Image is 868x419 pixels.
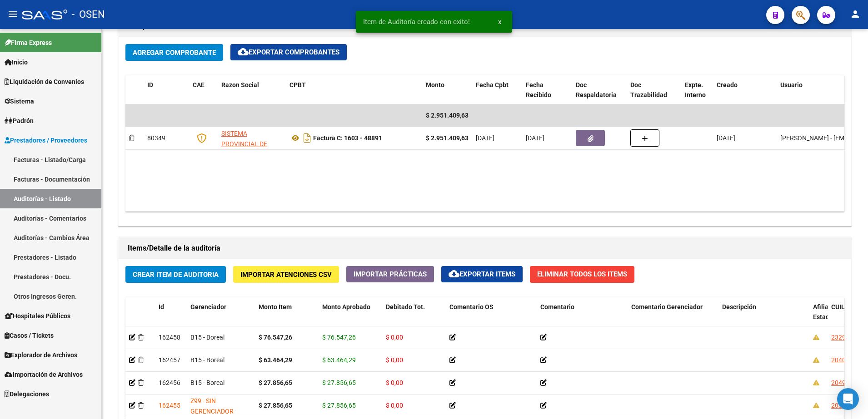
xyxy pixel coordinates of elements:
[147,134,165,142] span: 80349
[572,75,627,105] datatable-header-cell: Doc Respaldatoria
[446,297,537,337] datatable-header-cell: Comentario OS
[5,350,77,360] span: Explorador de Archivos
[449,270,515,278] span: Exportar Items
[631,303,703,311] span: Comentario Gerenciador
[190,356,224,364] span: B15 - Boreal
[322,334,356,341] span: $ 76.547,26
[125,44,223,61] button: Agregar Comprobante
[491,14,509,30] button: x
[526,81,551,99] span: Fecha Recibido
[218,75,286,105] datatable-header-cell: Razon Social
[5,96,34,106] span: Sistema
[386,379,403,386] span: $ 0,00
[238,46,249,57] mat-icon: cloud_download
[850,9,861,20] mat-icon: person
[837,388,859,410] div: Open Intercom Messenger
[426,134,469,142] strong: $ 2.951.409,63
[238,48,339,56] span: Exportar Comprobantes
[190,334,224,341] span: B15 - Boreal
[5,116,34,126] span: Padrón
[498,18,501,26] span: x
[426,81,444,89] span: Monto
[133,271,219,279] span: Crear Item de Auditoria
[193,81,205,89] span: CAE
[233,266,339,283] button: Importar Atenciones CSV
[813,303,836,321] span: Afiliado Estado
[476,134,494,142] span: [DATE]
[422,75,472,105] datatable-header-cell: Monto
[5,389,49,399] span: Delegaciones
[190,303,226,311] span: Gerenciador
[449,268,459,279] mat-icon: cloud_download
[681,75,713,105] datatable-header-cell: Expte. Interno
[159,356,180,364] span: 162457
[159,379,180,386] span: 162456
[147,81,153,89] span: ID
[72,5,105,25] span: - OSEN
[128,241,842,256] h1: Items/Detalle de la auditoría
[628,297,718,337] datatable-header-cell: Comentario Gerenciador
[189,75,218,105] datatable-header-cell: CAE
[537,297,628,337] datatable-header-cell: Comentario
[322,379,356,386] span: $ 27.856,65
[627,75,681,105] datatable-header-cell: Doc Trazabilidad
[289,81,306,89] span: CPBT
[717,134,735,142] span: [DATE]
[717,81,738,89] span: Creado
[221,81,259,89] span: Razon Social
[809,297,828,337] datatable-header-cell: Afiliado Estado
[159,334,180,341] span: 162458
[286,75,422,105] datatable-header-cell: CPBT
[449,303,494,311] span: Comentario OS
[5,77,84,87] span: Liquidación de Convenios
[630,81,667,99] span: Doc Trazabilidad
[259,356,292,364] strong: $ 63.464,29
[322,356,356,364] span: $ 63.464,29
[476,81,509,89] span: Fecha Cpbt
[722,303,756,311] span: Descripción
[125,266,226,283] button: Crear Item de Auditoria
[5,135,87,145] span: Prestadores / Proveedores
[718,297,809,337] datatable-header-cell: Descripción
[685,81,706,99] span: Expte. Interno
[386,334,403,341] span: $ 0,00
[144,75,189,105] datatable-header-cell: ID
[259,334,292,341] strong: $ 76.547,26
[221,130,267,158] span: SISTEMA PROVINCIAL DE SALUD
[386,402,403,409] span: $ 0,00
[259,402,292,409] strong: $ 27.856,65
[576,81,617,99] span: Doc Respaldatoria
[159,303,164,311] span: Id
[255,297,319,337] datatable-header-cell: Monto Item
[322,402,356,409] span: $ 27.856,65
[190,397,234,415] span: Z99 - SIN GERENCIADOR
[187,297,255,337] datatable-header-cell: Gerenciador
[441,266,523,282] button: Exportar Items
[472,75,522,105] datatable-header-cell: Fecha Cpbt
[5,57,28,67] span: Inicio
[155,297,187,337] datatable-header-cell: Id
[540,303,574,311] span: Comentario
[240,271,332,279] span: Importar Atenciones CSV
[230,44,347,60] button: Exportar Comprobantes
[190,379,224,386] span: B15 - Boreal
[780,81,803,89] span: Usuario
[259,379,292,386] strong: $ 27.856,65
[386,356,403,364] span: $ 0,00
[5,311,70,321] span: Hospitales Públicos
[7,9,18,20] mat-icon: menu
[133,49,216,57] span: Agregar Comprobante
[319,297,382,337] datatable-header-cell: Monto Aprobado
[713,75,777,105] datatable-header-cell: Creado
[5,330,54,340] span: Casos / Tickets
[831,303,845,311] span: CUIL
[354,270,427,278] span: Importar Prácticas
[363,17,470,26] span: Item de Auditoría creado con exito!
[259,303,292,311] span: Monto Item
[313,134,382,142] strong: Factura C: 1603 - 48891
[322,303,370,311] span: Monto Aprobado
[5,38,52,48] span: Firma Express
[530,266,634,283] button: Eliminar Todos los Items
[382,297,446,337] datatable-header-cell: Debitado Tot.
[386,303,425,311] span: Debitado Tot.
